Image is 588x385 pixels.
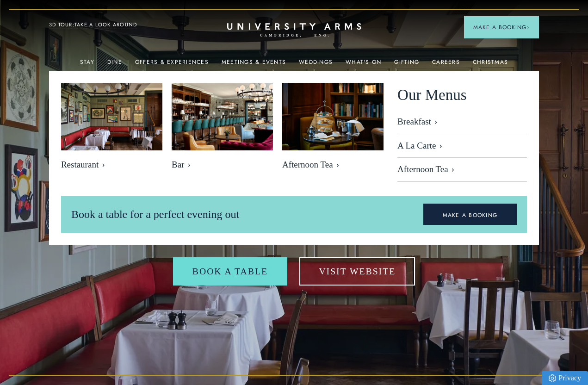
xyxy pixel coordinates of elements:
[473,23,530,31] span: Make a Booking
[282,160,384,170] span: Afternoon Tea
[526,26,530,29] img: Arrow icon
[282,83,384,175] a: image-eb2e3df6809416bccf7066a54a890525e7486f8d-2500x1667-jpg Afternoon Tea
[464,16,539,38] button: Make a BookingArrow icon
[346,59,381,71] a: What's On
[394,59,419,71] a: Gifting
[61,83,162,175] a: image-bebfa3899fb04038ade422a89983545adfd703f7-2500x1667-jpg Restaurant
[299,59,333,71] a: Weddings
[222,59,286,71] a: Meetings & Events
[397,117,527,134] a: Breakfast
[80,59,94,71] a: Stay
[397,158,527,182] a: Afternoon Tea
[172,160,273,170] span: Bar
[61,160,162,170] span: Restaurant
[61,83,162,150] img: image-bebfa3899fb04038ade422a89983545adfd703f7-2500x1667-jpg
[473,59,508,71] a: Christmas
[282,83,384,150] img: image-eb2e3df6809416bccf7066a54a890525e7486f8d-2500x1667-jpg
[49,21,137,29] a: 3D TOUR:TAKE A LOOK AROUND
[397,83,466,107] span: Our Menus
[71,208,239,220] span: Book a table for a perfect evening out
[173,257,287,286] a: Book a table
[227,23,361,37] a: Home
[172,83,273,150] img: image-b49cb22997400f3f08bed174b2325b8c369ebe22-8192x5461-jpg
[299,257,415,286] a: Visit Website
[172,83,273,175] a: image-b49cb22997400f3f08bed174b2325b8c369ebe22-8192x5461-jpg Bar
[397,134,527,158] a: A La Carte
[549,374,556,382] img: Privacy
[542,371,588,385] a: Privacy
[432,59,460,71] a: Careers
[135,59,209,71] a: Offers & Experiences
[107,59,122,71] a: Dine
[423,204,517,225] a: MAKE A BOOKING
